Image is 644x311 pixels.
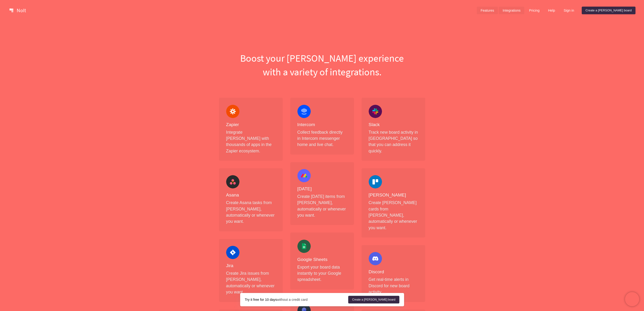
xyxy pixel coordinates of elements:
h4: Jira [226,263,276,269]
a: Create a [PERSON_NAME] board [582,7,635,14]
iframe: Chatra live chat [625,292,639,306]
h4: [PERSON_NAME] [369,192,418,198]
p: Get real-time alerts in Discord for new board activity. [369,276,418,295]
a: Integrations [499,7,524,14]
a: Create a [PERSON_NAME] board [348,296,399,303]
p: Collect feedback directly in Intercom messenger home and live chat. [297,129,347,148]
p: Create Asana tasks from [PERSON_NAME], automatically or whenever you want. [226,200,276,225]
p: Export your board data instantly to your Google spreadsheet. [297,264,347,283]
h4: [DATE] [297,186,347,192]
strong: Try it free for 10 days [245,298,277,302]
a: Help [544,7,559,14]
h1: Boost your [PERSON_NAME] experience with a variety of integrations. [215,51,429,79]
p: Integrate [PERSON_NAME] with thousands of apps in the Zapier ecosystem. [226,129,276,154]
h4: Google Sheets [297,257,347,263]
h4: Slack [369,122,418,128]
a: Features [477,7,498,14]
p: Create [DATE] items from [PERSON_NAME], automatically or whenever you want. [297,193,347,219]
h4: Intercom [297,122,347,128]
h4: Discord [369,269,418,275]
div: without a credit card [245,297,348,302]
h4: Asana [226,192,276,198]
a: Sign in [560,7,578,14]
a: Pricing [525,7,543,14]
p: Track new board activity in [GEOGRAPHIC_DATA] so that you can address it quickly. [369,129,418,154]
h4: Zapier [226,122,276,128]
p: Create Jira issues from [PERSON_NAME], automatically or whenever you want. [226,270,276,295]
p: Create [PERSON_NAME] cards from [PERSON_NAME], automatically or whenever you want. [369,200,418,231]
